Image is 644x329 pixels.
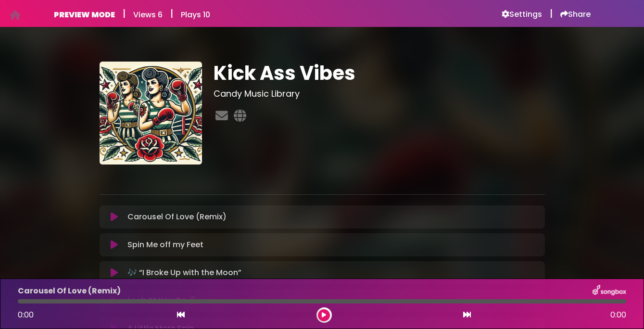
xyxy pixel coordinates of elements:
h5: | [123,8,126,19]
p: 🎶 “I Broke Up with the Moon” [127,267,241,278]
h5: | [550,8,553,19]
h1: Kick Ass Vibes [214,62,545,85]
span: 0:00 [18,309,34,320]
h3: Candy Music Library [214,89,545,99]
p: Spin Me off my Feet [127,239,203,251]
img: songbox-logo-white.png [593,285,626,297]
h5: | [170,8,173,19]
h6: PREVIEW MODE [54,10,115,19]
a: Share [560,10,591,19]
a: Settings [502,10,542,19]
p: Carousel Of Love (Remix) [127,211,227,223]
p: Carousel Of Love (Remix) [18,285,121,297]
img: zqbWpUunSGScgVfpke9r [100,62,202,164]
h6: Plays 10 [181,10,210,19]
span: 0:00 [610,309,626,321]
h6: Views 6 [133,10,163,19]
